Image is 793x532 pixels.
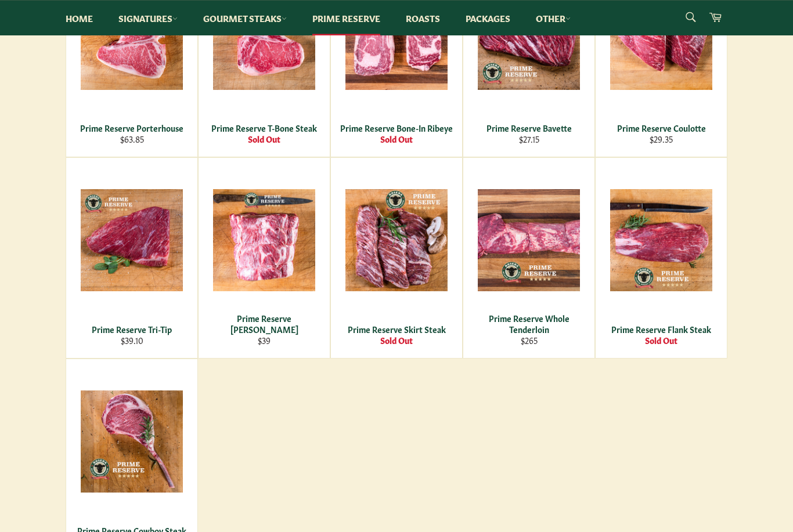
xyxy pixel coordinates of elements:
[471,313,587,336] div: Prime Reserve Whole Tenderloin
[524,1,582,36] a: Other
[74,134,190,145] div: $63.85
[330,158,463,359] a: Prime Reserve Skirt Steak Prime Reserve Skirt Steak Sold Out
[338,324,455,335] div: Prime Reserve Skirt Steak
[478,190,580,292] img: Prime Reserve Whole Tenderloin
[471,123,587,134] div: Prime Reserve Bavette
[206,335,323,346] div: $39
[471,134,587,145] div: $27.15
[81,190,183,292] img: Prime Reserve Tri-Tip
[338,134,455,145] div: Sold Out
[603,324,720,335] div: Prime Reserve Flank Steak
[81,391,183,493] img: Prime Reserve Cowboy Steak
[206,313,323,336] div: Prime Reserve [PERSON_NAME]
[301,1,392,36] a: Prime Reserve
[394,1,452,36] a: Roasts
[74,335,190,346] div: $39.10
[338,335,455,346] div: Sold Out
[463,158,595,359] a: Prime Reserve Whole Tenderloin Prime Reserve Whole Tenderloin $265
[471,335,587,346] div: $265
[74,123,190,134] div: Prime Reserve Porterhouse
[603,335,720,346] div: Sold Out
[192,1,298,36] a: Gourmet Steaks
[66,158,198,359] a: Prime Reserve Tri-Tip Prime Reserve Tri-Tip $39.10
[206,123,323,134] div: Prime Reserve T-Bone Steak
[54,1,104,36] a: Home
[198,158,330,359] a: Prime Reserve Chuck Roast Prime Reserve [PERSON_NAME] $39
[74,324,190,335] div: Prime Reserve Tri-Tip
[206,134,323,145] div: Sold Out
[454,1,522,36] a: Packages
[338,123,455,134] div: Prime Reserve Bone-In Ribeye
[603,134,720,145] div: $29.35
[603,123,720,134] div: Prime Reserve Coulotte
[107,1,189,36] a: Signatures
[595,158,727,359] a: Prime Reserve Flank Steak Prime Reserve Flank Steak Sold Out
[610,190,712,292] img: Prime Reserve Flank Steak
[345,190,448,292] img: Prime Reserve Skirt Steak
[213,190,315,292] img: Prime Reserve Chuck Roast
